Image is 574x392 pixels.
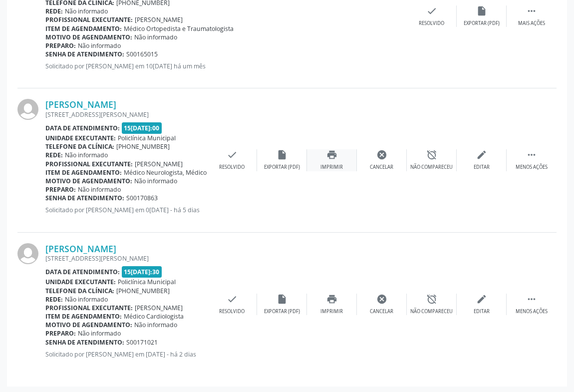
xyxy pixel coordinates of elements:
[126,194,158,202] span: S00170863
[45,15,133,24] b: Profissional executante:
[17,243,38,264] img: img
[45,41,76,50] b: Preparo:
[126,50,158,58] span: S00165015
[65,7,108,15] span: Não informado
[526,149,537,160] i: 
[45,62,407,70] p: Solicitado por [PERSON_NAME] em 10[DATE] há um mês
[134,321,177,329] span: Não informado
[426,294,437,305] i: alarm_off
[45,338,124,347] b: Senha de atendimento:
[116,142,170,151] span: [PHONE_NUMBER]
[516,308,548,315] div: Menos ações
[476,294,487,305] i: edit
[219,308,245,315] div: Resolvido
[78,185,121,194] span: Não informado
[277,294,287,305] i: insert_drive_file
[135,160,183,168] span: [PERSON_NAME]
[526,5,537,16] i: 
[376,294,387,305] i: cancel
[122,266,162,278] span: 15[DATE]:30
[526,294,537,305] i: 
[134,33,177,41] span: Não informado
[45,151,63,159] b: Rede:
[65,151,108,159] span: Não informado
[45,134,116,142] b: Unidade executante:
[326,149,337,160] i: print
[45,33,132,41] b: Motivo de agendamento:
[476,149,487,160] i: edit
[45,312,122,321] b: Item de agendamento:
[45,295,63,304] b: Rede:
[426,149,437,160] i: alarm_off
[464,20,500,27] div: Exportar (PDF)
[45,185,76,194] b: Preparo:
[219,164,245,171] div: Resolvido
[116,287,170,295] span: [PHONE_NUMBER]
[476,5,487,16] i: insert_drive_file
[45,350,207,359] p: Solicitado por [PERSON_NAME] em [DATE] - há 2 dias
[45,329,76,338] b: Preparo:
[65,295,108,304] span: Não informado
[45,160,133,168] b: Profissional executante:
[518,20,545,27] div: Mais ações
[45,243,116,254] a: [PERSON_NAME]
[45,168,122,177] b: Item de agendamento:
[410,308,453,315] div: Não compareceu
[264,308,300,315] div: Exportar (PDF)
[264,164,300,171] div: Exportar (PDF)
[45,304,133,312] b: Profissional executante:
[118,278,176,286] span: Policlínica Municipal
[45,278,116,286] b: Unidade executante:
[45,124,120,132] b: Data de atendimento:
[45,321,132,329] b: Motivo de agendamento:
[45,24,122,33] b: Item de agendamento:
[227,149,238,160] i: check
[45,177,132,185] b: Motivo de agendamento:
[45,206,207,214] p: Solicitado por [PERSON_NAME] em 0[DATE] - há 5 dias
[122,122,162,134] span: 15[DATE]:00
[370,164,393,171] div: Cancelar
[78,41,121,50] span: Não informado
[45,142,114,151] b: Telefone da clínica:
[45,7,63,15] b: Rede:
[118,134,176,142] span: Policlínica Municipal
[45,194,124,202] b: Senha de atendimento:
[320,164,343,171] div: Imprimir
[135,15,183,24] span: [PERSON_NAME]
[277,149,287,160] i: insert_drive_file
[474,308,490,315] div: Editar
[134,177,177,185] span: Não informado
[516,164,548,171] div: Menos ações
[474,164,490,171] div: Editar
[419,20,444,27] div: Resolvido
[126,338,158,347] span: S00171021
[17,99,38,120] img: img
[227,294,238,305] i: check
[78,329,121,338] span: Não informado
[376,149,387,160] i: cancel
[135,304,183,312] span: [PERSON_NAME]
[45,254,207,263] div: [STREET_ADDRESS][PERSON_NAME]
[410,164,453,171] div: Não compareceu
[45,268,120,276] b: Data de atendimento:
[45,287,114,295] b: Telefone da clínica:
[370,308,393,315] div: Cancelar
[124,168,251,177] span: Médico Neurologista, Médico Neuropediatra
[124,312,184,321] span: Médico Cardiologista
[320,308,343,315] div: Imprimir
[45,50,124,58] b: Senha de atendimento:
[426,5,437,16] i: check
[45,99,116,110] a: [PERSON_NAME]
[124,24,234,33] span: Médico Ortopedista e Traumatologista
[326,294,337,305] i: print
[45,110,207,119] div: [STREET_ADDRESS][PERSON_NAME]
